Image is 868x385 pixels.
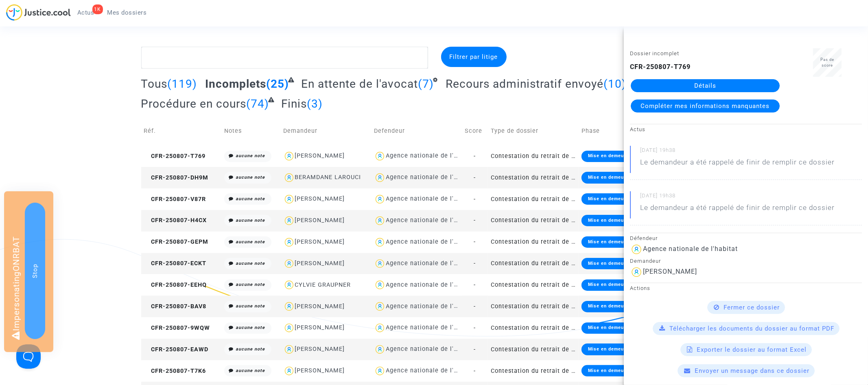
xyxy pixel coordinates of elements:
[474,217,476,224] span: -
[697,346,807,353] span: Exporter le dossier au format Excel
[295,260,345,267] div: [PERSON_NAME]
[144,174,209,181] span: CFR-250807-DH9M
[386,152,475,159] div: Agence nationale de l'habitat
[640,147,862,157] small: [DATE] 19h38
[582,172,635,183] div: Mise en demeure
[643,245,738,253] div: Agence nationale de l'habitat
[630,126,645,132] small: Actus
[283,279,295,291] img: icon-user.svg
[582,279,635,291] div: Mise en demeure
[141,97,247,110] span: Procédure en cours
[266,77,289,91] span: (25)
[374,301,386,312] img: icon-user.svg
[582,322,635,334] div: Mise en demeure
[236,261,265,266] i: aucune note
[386,238,475,245] div: Agence nationale de l'habitat
[295,346,345,353] div: [PERSON_NAME]
[630,266,643,279] img: icon-user.svg
[418,77,434,91] span: (7)
[101,6,153,19] a: Mes dossiers
[295,195,345,202] div: [PERSON_NAME]
[488,360,579,382] td: Contestation du retrait de [PERSON_NAME] par l'ANAH (mandataire)
[630,243,643,256] img: icon-user.svg
[488,339,579,360] td: Contestation du retrait de [PERSON_NAME] par l'ANAH (mandataire)
[144,368,206,374] span: CFR-250807-T7K6
[374,322,386,334] img: icon-user.svg
[205,77,266,91] span: Incomplets
[474,238,476,245] span: -
[236,346,265,352] i: aucune note
[474,153,476,160] span: -
[144,281,207,288] span: CFR-250807-EEHQ
[236,196,265,201] i: aucune note
[283,236,295,248] img: icon-user.svg
[374,365,386,377] img: icon-user.svg
[371,117,462,145] td: Defendeur
[144,153,206,160] span: CFR-250807-T769
[582,193,635,205] div: Mise en demeure
[630,63,691,71] b: CFR-250807-T769
[283,193,295,205] img: icon-user.svg
[281,97,307,110] span: Finis
[16,344,41,369] iframe: Help Scout Beacon - Open
[386,324,475,331] div: Agence nationale de l'habitat
[582,344,635,355] div: Mise en demeure
[630,235,658,241] small: Défendeur
[236,175,265,180] i: aucune note
[92,4,103,14] div: 1K
[141,117,222,145] td: Réf.
[25,203,45,339] button: Stop
[374,236,386,248] img: icon-user.svg
[141,77,168,91] span: Tous
[386,346,475,353] div: Agence nationale de l'habitat
[474,346,476,353] span: -
[582,236,635,248] div: Mise en demeure
[4,191,53,352] div: Impersonating
[144,303,207,310] span: CFR-250807-BAV8
[247,97,269,110] span: (74)
[374,215,386,227] img: icon-user.svg
[488,296,579,317] td: Contestation du retrait de [PERSON_NAME] par l'ANAH (mandataire)
[474,281,476,288] span: -
[295,281,351,288] div: CYLVIE GRAUPNER
[670,325,835,332] span: Télécharger les documents du dossier au format PDF
[386,174,475,181] div: Agence nationale de l'habitat
[283,365,295,377] img: icon-user.svg
[630,50,679,56] small: Dossier incomplet
[488,317,579,339] td: Contestation du retrait de [PERSON_NAME] par l'ANAH (mandataire)
[144,324,210,331] span: CFR-250807-9WQW
[221,117,280,145] td: Notes
[488,145,579,167] td: Contestation du retrait de [PERSON_NAME] par l'ANAH (mandataire)
[77,9,94,16] span: Actus
[283,172,295,184] img: icon-user.svg
[643,268,697,275] div: [PERSON_NAME]
[283,215,295,227] img: icon-user.svg
[488,231,579,253] td: Contestation du retrait de [PERSON_NAME] par l'ANAH (mandataire)
[107,9,147,16] span: Mes dossiers
[386,195,475,202] div: Agence nationale de l'habitat
[374,193,386,205] img: icon-user.svg
[144,217,207,224] span: CFR-250807-H4CX
[446,77,603,91] span: Recours administratif envoyé
[280,117,371,145] td: Demandeur
[168,77,197,91] span: (119)
[582,258,635,269] div: Mise en demeure
[582,301,635,312] div: Mise en demeure
[579,117,645,145] td: Phase
[295,174,361,181] div: BERAMDANE LAROUCI
[640,192,862,203] small: [DATE] 19h38
[283,150,295,162] img: icon-user.svg
[630,258,661,264] small: Demandeur
[236,303,265,309] i: aucune note
[462,117,488,145] td: Score
[474,303,476,310] span: -
[283,258,295,270] img: icon-user.svg
[640,157,835,171] p: Le demandeur a été rappelé de finir de remplir ce dossier
[236,239,265,244] i: aucune note
[640,203,835,217] p: Le demandeur a été rappelé de finir de remplir ce dossier
[386,367,475,374] div: Agence nationale de l'habitat
[488,167,579,188] td: Contestation du retrait de [PERSON_NAME] par l'ANAH (mandataire)
[603,77,626,91] span: (10)
[488,117,579,145] td: Type de dossier
[283,344,295,355] img: icon-user.svg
